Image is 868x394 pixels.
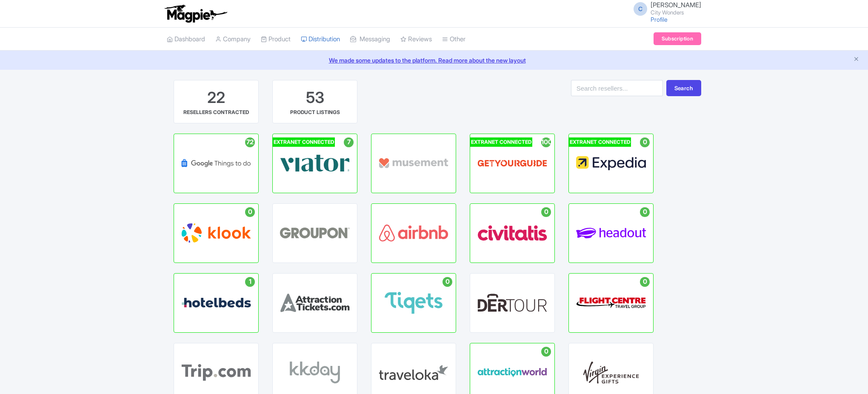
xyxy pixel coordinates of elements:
[568,273,654,333] a: 0
[568,134,654,193] a: EXTRANET CONNECTED 0
[442,28,465,51] a: Other
[272,80,357,123] a: 53 PRODUCT LISTINGS
[301,28,340,51] a: Distribution
[261,28,291,51] a: Product
[634,2,647,16] span: C
[654,32,701,45] a: Subscription
[174,80,259,123] a: 22 RESELLERS CONTRACTED
[853,55,859,65] button: Close announcement
[651,16,668,23] a: Profile
[174,134,259,193] a: 72
[350,28,390,51] a: Messaging
[571,80,663,96] input: Search resellers...
[207,87,225,108] div: 22
[470,203,555,263] a: 0
[371,273,456,333] a: 0
[290,108,340,116] div: PRODUCT LISTINGS
[470,134,555,193] a: EXTRANET CONNECTED 100
[666,80,701,96] button: Search
[272,134,357,193] a: EXTRANET CONNECTED 7
[174,273,259,333] a: 1
[400,28,432,51] a: Reviews
[628,2,701,15] a: C [PERSON_NAME] City Wonders
[651,1,701,9] span: [PERSON_NAME]
[215,28,251,51] a: Company
[651,10,701,15] small: City Wonders
[167,28,205,51] a: Dashboard
[568,203,654,263] a: 0
[174,203,259,263] a: 0
[183,108,249,116] div: RESELLERS CONTRACTED
[306,87,324,108] div: 53
[163,4,228,23] img: logo-ab69f6fb50320c5b225c76a69d11143b.png
[5,56,863,65] a: We made some updates to the platform. Read more about the new layout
